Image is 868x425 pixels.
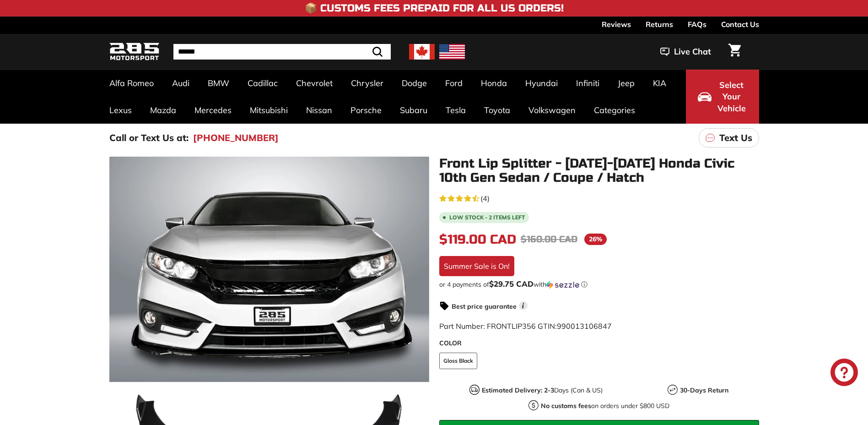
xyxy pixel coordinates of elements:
span: Select Your Vehicle [716,79,747,114]
inbox-online-store-chat: Shopify online store chat [828,359,861,388]
a: Mercedes [185,97,241,124]
label: COLOR [439,338,759,348]
a: Alfa Romeo [100,70,163,97]
a: Tesla [437,97,475,124]
a: Categories [585,97,644,124]
p: Days (Can & US) [482,386,603,395]
a: Mitsubishi [241,97,297,124]
span: $29.75 CAD [489,279,534,289]
a: [PHONE_NUMBER] [193,131,279,145]
a: BMW [199,70,238,97]
strong: Best price guarantee [452,302,517,311]
a: Cadillac [238,70,287,97]
div: Summer Sale is On! [439,256,514,276]
h1: Front Lip Splitter - [DATE]-[DATE] Honda Civic 10th Gen Sedan / Coupe / Hatch [439,157,759,185]
a: Nissan [297,97,341,124]
a: KIA [644,70,675,97]
button: Select Your Vehicle [686,70,759,124]
p: on orders under $800 USD [541,401,669,411]
a: Mazda [141,97,185,124]
span: 26% [584,234,607,245]
a: Audi [163,70,199,97]
strong: 30-Days Return [680,386,728,394]
img: Sezzle [546,281,579,289]
strong: Estimated Delivery: 2-3 [482,386,554,394]
img: Logo_285_Motorsport_areodynamics_components [109,41,160,63]
span: $160.00 CAD [521,234,577,245]
a: Contact Us [721,16,759,32]
a: Hyundai [516,70,567,97]
div: or 4 payments of with [439,280,759,289]
span: (4) [480,193,490,204]
span: Low stock - 2 items left [449,215,525,220]
a: Chrysler [342,70,393,97]
span: Live Chat [674,46,711,58]
a: Dodge [393,70,436,97]
strong: No customs fees [541,402,591,410]
a: Cart [723,36,746,67]
input: Search [173,44,391,60]
a: Jeep [609,70,644,97]
a: Ford [436,70,472,97]
a: Toyota [475,97,519,124]
span: Part Number: FRONTLIP356 GTIN: [439,321,612,331]
span: i [519,301,528,310]
a: Volkswagen [519,97,585,124]
button: Live Chat [648,40,723,63]
div: or 4 payments of$29.75 CADwithSezzle Click to learn more about Sezzle [439,280,759,289]
a: Honda [472,70,516,97]
span: 990013106847 [557,321,612,331]
a: Returns [646,16,673,32]
p: Call or Text Us at: [109,131,189,145]
span: $119.00 CAD [439,232,516,247]
a: Porsche [341,97,391,124]
a: 4.3 rating (4 votes) [439,192,759,204]
a: Text Us [699,128,759,147]
a: Infiniti [567,70,609,97]
a: FAQs [688,16,706,32]
p: Text Us [719,131,752,145]
a: Chevrolet [287,70,342,97]
h4: 📦 Customs Fees Prepaid for All US Orders! [305,3,564,14]
a: Reviews [602,16,631,32]
a: Subaru [391,97,437,124]
a: Lexus [100,97,141,124]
